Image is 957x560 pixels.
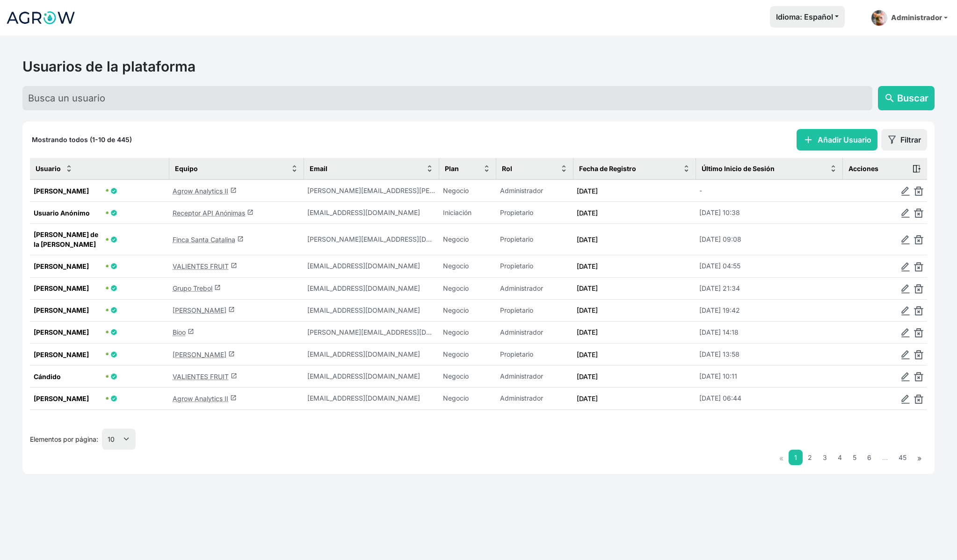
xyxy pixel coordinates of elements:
[304,179,439,202] td: celia.vincent@gmail.com
[496,299,573,321] td: Propietario
[439,202,496,224] td: Iniciación
[439,277,496,299] td: Negocio
[901,262,910,272] img: edit
[573,388,696,409] td: [DATE]
[304,388,439,409] td: inbal@gmail.com
[304,366,439,388] td: garrimar@telefonica.net
[917,453,921,463] span: »
[106,211,109,215] span: 🟢
[696,202,842,224] td: [DATE] 10:38
[573,255,696,277] td: [DATE]
[696,388,842,409] td: [DATE] 06:44
[106,189,109,193] span: 🟢
[34,350,104,359] span: [PERSON_NAME]
[496,321,573,343] td: Administrador
[304,277,439,299] td: riego@grupotrebol.pe
[832,450,848,465] a: 4
[914,372,923,381] img: delete
[696,344,842,366] td: [DATE] 13:58
[110,307,117,314] span: Usuario Verificado
[914,235,923,244] img: delete
[914,395,923,404] img: delete
[573,202,696,224] td: [DATE]
[696,224,842,255] td: [DATE] 09:08
[439,255,496,277] td: Negocio
[34,230,104,249] span: [PERSON_NAME] de la [PERSON_NAME]
[173,209,254,217] a: Receptor API Anónimaslaunch
[110,351,117,358] span: Usuario Verificado
[426,165,433,172] img: sort
[173,284,221,292] a: Grupo Trebollaunch
[696,255,842,277] td: [DATE] 04:55
[573,344,696,366] td: [DATE]
[237,236,244,242] span: launch
[881,129,927,151] button: Filtrar
[304,344,439,366] td: asojorge@gmail.com
[173,236,244,244] a: Finca Santa Catalinalaunch
[901,208,910,218] img: edit
[110,263,117,270] span: Usuario Verificado
[304,202,439,224] td: anonimo@agrowanalytics.com
[914,262,923,272] img: delete
[34,372,104,381] span: Cándido
[228,306,235,313] span: launch
[496,277,573,299] td: Administrador
[188,328,194,335] span: launch
[439,366,496,388] td: Negocio
[173,306,235,314] a: [PERSON_NAME]launch
[110,329,117,336] span: Usuario Verificado
[110,187,117,194] span: Usuario Verificado
[884,93,895,104] span: search
[901,372,910,381] img: edit
[867,6,951,30] a: Administrador
[304,224,439,255] td: alfredo@fincasantacatalina.com
[173,187,237,195] a: Agrow Analytics IIlaunch
[770,6,845,28] button: Idioma: Español
[30,450,927,467] nav: User display
[65,165,72,172] img: sort
[106,352,109,356] span: 🟢
[683,165,690,172] img: sort
[696,321,842,343] td: [DATE] 14:18
[110,209,117,216] span: Usuario Verificado
[230,395,237,401] span: launch
[106,397,109,401] span: 🟢
[496,388,573,409] td: Administrador
[573,179,696,202] td: [DATE]
[914,350,923,359] img: delete
[173,328,194,336] a: Bioolaunch
[439,224,496,255] td: Negocio
[901,395,910,404] img: edit
[231,373,237,379] span: launch
[573,277,696,299] td: [DATE]
[573,224,696,255] td: [DATE]
[36,164,61,173] span: Usuario
[696,299,842,321] td: [DATE] 19:42
[6,6,76,29] img: Logo
[106,238,109,242] span: 🟢
[496,179,573,202] td: Administrador
[110,285,117,292] span: Usuario Verificado
[483,165,490,172] img: sort
[803,134,814,145] span: add
[893,450,912,465] a: 45
[175,164,198,173] span: Equipo
[106,309,109,312] span: 🟢
[847,450,862,465] a: 5
[573,299,696,321] td: [DATE]
[573,321,696,343] td: [DATE]
[901,235,910,244] img: edit
[502,164,512,173] span: Rol
[304,299,439,321] td: jorgeramirezlaguarta@gmail.com
[901,284,910,294] img: edit
[914,328,923,337] img: delete
[173,395,237,402] a: Agrow Analytics IIlaunch
[34,283,104,293] span: [PERSON_NAME]
[901,350,910,359] img: edit
[291,165,298,172] img: sort
[560,165,567,172] img: sort
[914,284,923,294] img: delete
[802,450,818,465] a: 2
[901,328,910,337] img: edit
[830,165,837,172] img: sort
